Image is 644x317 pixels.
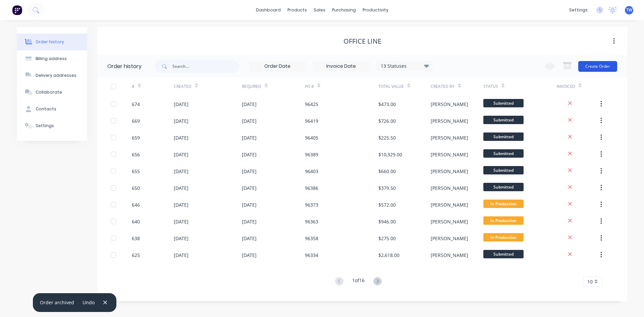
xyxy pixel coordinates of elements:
input: Invoice Date [313,61,369,71]
div: $473.00 [378,101,396,108]
div: [DATE] [242,117,257,124]
div: 96334 [305,252,318,259]
span: Submitted [483,133,524,141]
div: 1 of 16 [352,277,365,286]
span: 10 [587,278,593,285]
div: Delivery addresses [36,72,76,78]
div: 96425 [305,101,318,108]
div: Order history [36,39,64,45]
div: $946.00 [378,218,396,225]
input: Search... [172,60,239,73]
div: [DATE] [174,151,189,158]
div: [PERSON_NAME] [431,235,468,242]
div: 96363 [305,218,318,225]
div: 659 [132,134,140,141]
div: [DATE] [242,134,257,141]
div: $2,618.00 [378,252,399,259]
div: [DATE] [174,168,189,175]
div: [PERSON_NAME] [431,134,468,141]
div: [DATE] [174,117,189,124]
div: 640 [132,218,140,225]
div: $10,329.00 [378,151,402,158]
button: Undo [79,298,98,307]
div: Required [242,84,261,90]
span: In Production [483,216,524,225]
div: 646 [132,201,140,208]
div: [PERSON_NAME] [431,201,468,208]
div: PO # [305,84,314,90]
div: [DATE] [174,252,189,259]
div: [DATE] [242,184,257,192]
button: Contacts [17,101,87,117]
div: settings [566,5,591,15]
div: Collaborate [36,89,62,95]
div: [DATE] [242,201,257,208]
button: Collaborate [17,84,87,101]
div: [PERSON_NAME] [431,218,468,225]
div: [DATE] [174,184,189,192]
div: 96386 [305,184,318,192]
div: Order history [107,62,142,70]
div: Invoiced [557,77,599,96]
div: purchasing [329,5,359,15]
button: Create Order [578,61,617,72]
div: $275.00 [378,235,396,242]
div: 656 [132,151,140,158]
div: [PERSON_NAME] [431,101,468,108]
div: products [284,5,310,15]
span: Submitted [483,99,524,107]
div: 13 Statuses [377,62,433,70]
div: Created By [431,84,454,90]
div: 669 [132,117,140,124]
div: Created [174,84,192,90]
a: dashboard [253,5,284,15]
div: Created By [431,77,483,96]
div: [DATE] [242,151,257,158]
div: [PERSON_NAME] [431,168,468,175]
div: 96389 [305,151,318,158]
button: Order history [17,34,87,50]
span: Submitted [483,149,524,158]
div: [DATE] [242,252,257,259]
div: [DATE] [242,101,257,108]
div: Total Value [378,84,404,90]
div: 674 [132,101,140,108]
div: [DATE] [242,168,257,175]
div: $225.50 [378,134,396,141]
button: Settings [17,117,87,134]
div: Status [483,84,498,90]
div: Order archived [40,299,74,306]
div: 650 [132,184,140,192]
div: [DATE] [174,218,189,225]
div: 96358 [305,235,318,242]
div: $726.00 [378,117,396,124]
button: Delivery addresses [17,67,87,84]
span: Submitted [483,183,524,191]
span: In Production [483,200,524,208]
div: 96403 [305,168,318,175]
div: [PERSON_NAME] [431,184,468,192]
div: Billing address [36,56,67,62]
div: productivity [359,5,392,15]
span: Submitted [483,166,524,174]
div: Total Value [378,77,431,96]
div: Invoiced [557,84,575,90]
span: Submitted [483,116,524,124]
div: [DATE] [174,134,189,141]
span: Submitted [483,250,524,258]
span: TW [626,7,632,13]
div: [DATE] [242,218,257,225]
div: Required [242,77,305,96]
div: [PERSON_NAME] [431,151,468,158]
div: 96405 [305,134,318,141]
div: [PERSON_NAME] [431,117,468,124]
div: 96373 [305,201,318,208]
div: $572.00 [378,201,396,208]
div: Created [174,77,242,96]
span: In Production [483,233,524,242]
div: Contacts [36,106,56,112]
div: $660.00 [378,168,396,175]
div: # [132,84,135,90]
div: [DATE] [174,101,189,108]
div: 96419 [305,117,318,124]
